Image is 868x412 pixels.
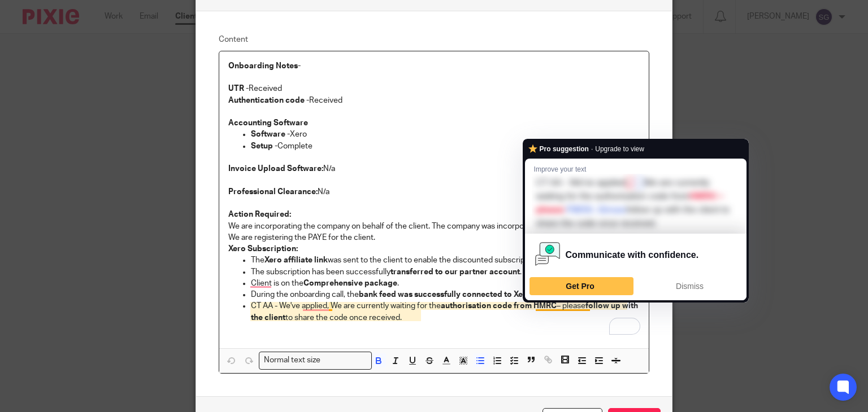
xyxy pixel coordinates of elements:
[251,300,640,323] p: CT AA - We've applied, We are currently waiting for the – please to share the code once received.
[264,256,328,264] strong: Xero affiliate link
[251,129,640,140] p: Xero
[228,83,640,94] p: Received
[251,302,640,321] strong: follow up with the client
[228,62,301,70] strong: Onboarding Notes-
[228,221,640,232] p: We are incorporating the company on behalf of the client. The company was incorporated on [DATE].
[251,278,640,289] p: Client is on the .
[219,51,649,348] div: To enrich screen reader interactions, please activate Accessibility in Grammarly extension settings
[228,85,249,93] strong: UTR -
[228,95,640,106] p: Received
[228,188,318,196] strong: Professional Clearance:
[219,34,650,45] label: Content
[228,97,309,104] strong: Authentication code -
[228,186,640,198] p: N/a
[228,163,640,174] p: N/a
[324,354,365,366] input: Search for option
[251,130,290,138] strong: Software -
[262,354,323,366] span: Normal text size
[228,232,640,243] p: We are registering the PAYE for the client.
[251,142,277,150] strong: Setup -
[251,289,640,300] p: During the onboarding call, the .
[441,302,557,310] strong: authorisation code from HMRC
[251,266,640,278] p: The subscription has been successfully .
[390,268,520,276] strong: transferred to our partner account
[228,211,291,218] strong: Action Required:
[228,119,308,127] strong: Accounting Software
[228,165,323,173] strong: Invoice Upload Software:
[251,141,640,152] p: Complete
[303,279,397,287] strong: Comprehensive package
[359,291,531,299] strong: bank feed was successfully connected to Xero
[259,352,372,369] div: Search for option
[251,255,640,266] p: The was sent to the client to enable the discounted subscription through our firm.
[228,245,298,253] strong: Xero Subscription:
